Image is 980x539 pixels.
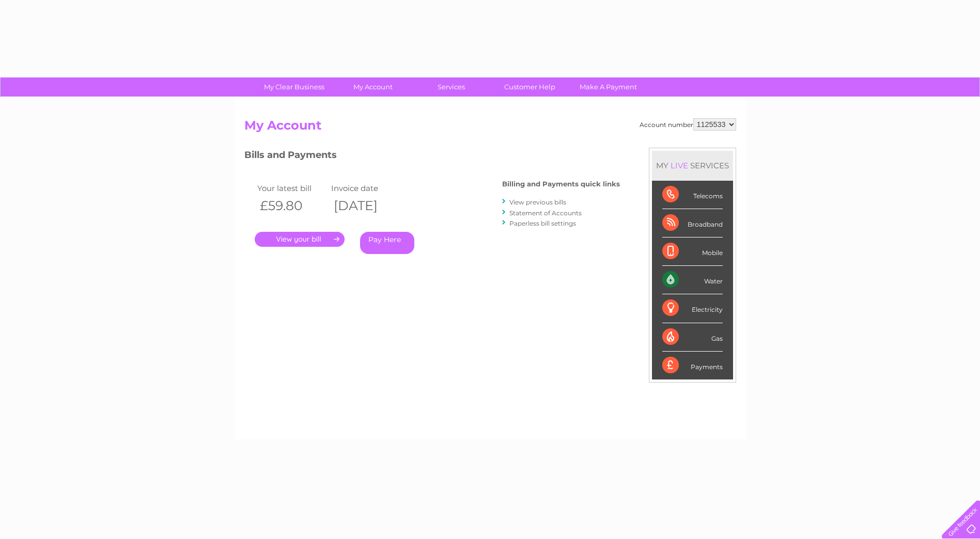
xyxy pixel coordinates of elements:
div: Payments [662,352,723,379]
td: Your latest bill [255,181,329,195]
div: MY SERVICES [652,151,733,180]
div: LIVE [668,161,690,170]
a: View previous bills [509,198,566,206]
h4: Billing and Payments quick links [502,180,620,188]
div: Water [662,266,723,294]
th: £59.80 [255,195,329,216]
div: Electricity [662,294,723,323]
a: Statement of Accounts [509,209,582,217]
a: Services [409,77,494,97]
td: Invoice date [329,181,403,195]
h3: Bills and Payments [244,148,620,166]
div: Mobile [662,237,723,266]
a: Make A Payment [566,77,651,97]
div: Gas [662,323,723,352]
a: Customer Help [487,77,572,97]
h2: My Account [244,118,736,138]
a: . [255,232,345,247]
div: Broadband [662,209,723,237]
th: [DATE] [329,195,403,216]
div: Telecoms [662,181,723,209]
a: My Clear Business [252,77,337,97]
div: Account number [640,118,736,131]
a: Pay Here [360,232,414,254]
a: My Account [330,77,415,97]
a: Paperless bill settings [509,219,576,227]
